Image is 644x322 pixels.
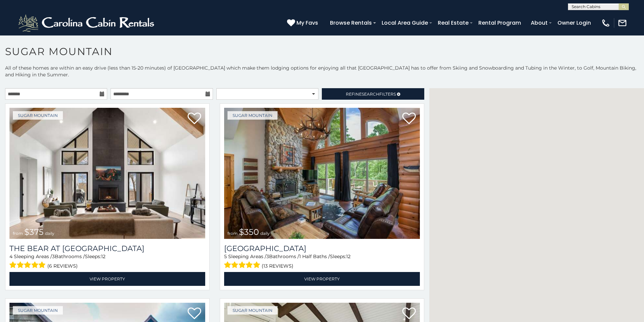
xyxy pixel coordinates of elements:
a: Grouse Moor Lodge from $350 daily [224,108,420,239]
a: Add to favorites [188,307,201,321]
span: 3 [266,253,269,259]
img: White-1-2.png [17,13,157,33]
img: Grouse Moor Lodge [224,108,420,239]
a: About [527,17,551,29]
a: [GEOGRAPHIC_DATA] [224,244,420,253]
div: Sleeping Areas / Bathrooms / Sleeps: [9,253,205,270]
a: RefineSearchFilters [322,88,424,100]
h3: Grouse Moor Lodge [224,244,420,253]
span: 1 Half Baths / [299,253,330,259]
a: Real Estate [434,17,472,29]
span: Search [362,92,379,97]
span: 5 [224,253,227,259]
span: 12 [346,253,351,259]
a: Add to favorites [188,112,201,126]
span: 4 [9,253,13,259]
span: 3 [52,253,55,259]
span: (6 reviews) [47,262,78,270]
span: daily [45,231,54,236]
img: The Bear At Sugar Mountain [9,108,205,239]
a: Rental Program [475,17,524,29]
span: from [13,231,23,236]
span: daily [260,231,270,236]
div: Sleeping Areas / Bathrooms / Sleeps: [224,253,420,270]
a: My Favs [287,19,320,27]
span: from [228,231,238,236]
span: Refine Filters [346,92,396,97]
span: 12 [101,253,105,259]
a: Add to favorites [402,112,416,126]
span: My Favs [296,19,318,27]
a: View Property [224,272,420,286]
h3: The Bear At Sugar Mountain [9,244,205,253]
span: (13 reviews) [262,262,293,270]
a: Owner Login [554,17,594,29]
span: $350 [239,227,259,237]
a: The Bear At [GEOGRAPHIC_DATA] [9,244,205,253]
a: Sugar Mountain [228,306,278,315]
a: Add to favorites [402,307,416,321]
a: View Property [9,272,205,286]
span: $375 [24,227,44,237]
a: Browse Rentals [327,17,375,29]
a: The Bear At Sugar Mountain from $375 daily [9,108,205,239]
img: phone-regular-white.png [601,18,611,28]
a: Sugar Mountain [13,111,63,120]
img: mail-regular-white.png [618,18,627,28]
a: Sugar Mountain [13,306,63,315]
a: Local Area Guide [378,17,431,29]
a: Sugar Mountain [228,111,278,120]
